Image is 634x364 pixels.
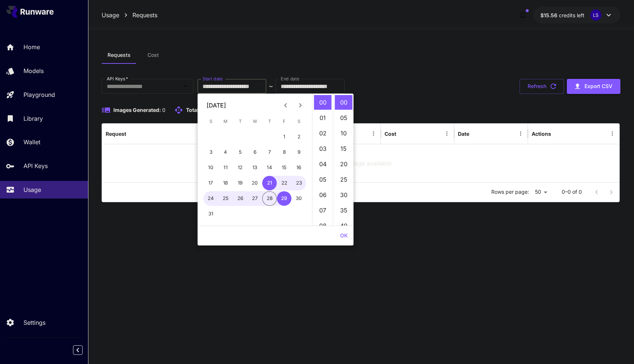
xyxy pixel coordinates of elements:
[127,128,137,139] button: Sort
[470,128,480,139] button: Sort
[162,107,165,113] span: 0
[248,191,262,206] button: 27
[313,94,333,226] ul: Select hours
[368,128,379,139] button: Menu
[314,141,332,156] li: 3 hours
[218,176,233,190] button: 18
[335,172,353,187] li: 25 minutes
[385,131,396,137] div: Cost
[515,128,526,139] button: Menu
[335,141,353,156] li: 15 minutes
[532,131,551,137] div: Actions
[23,66,44,75] p: Models
[218,145,233,160] button: 4
[277,145,292,160] button: 8
[277,160,292,175] button: 15
[491,188,529,196] p: Rows per page:
[204,176,218,190] button: 17
[520,79,564,94] button: Refresh
[335,188,353,202] li: 30 minutes
[204,114,218,129] span: Sunday
[262,191,277,206] button: 28
[337,229,351,243] button: OK
[562,188,582,196] p: 0–0 of 0
[314,95,332,110] li: 0 hours
[248,114,262,129] span: Wednesday
[292,114,306,129] span: Saturday
[607,128,617,139] button: Menu
[278,114,291,129] span: Friday
[540,11,584,19] div: $15.55641
[335,218,353,233] li: 40 minutes
[23,161,48,170] p: API Keys
[79,343,88,357] div: Collapse sidebar
[108,52,131,58] span: Requests
[292,176,306,190] button: 23
[181,81,191,91] button: Open
[567,79,620,94] button: Export CSV
[335,157,353,171] li: 20 minutes
[314,218,332,233] li: 8 hours
[292,130,306,144] button: 2
[314,126,332,141] li: 2 hours
[23,138,40,146] p: Wallet
[248,145,262,160] button: 6
[458,131,469,137] div: Date
[219,114,232,129] span: Monday
[186,107,233,113] span: Total API requests:
[314,157,332,171] li: 4 hours
[218,160,233,175] button: 11
[397,128,407,139] button: Sort
[102,11,157,19] nav: breadcrumb
[335,203,353,218] li: 35 minutes
[314,203,332,218] li: 7 hours
[233,191,248,206] button: 26
[269,82,273,91] p: ~
[23,185,41,194] p: Usage
[540,12,559,18] span: $15.56
[314,188,332,202] li: 6 hours
[207,101,226,110] div: [DATE]
[107,76,128,82] label: API Keys
[277,176,292,190] button: 22
[263,114,276,129] span: Thursday
[23,90,55,99] p: Playground
[248,160,262,175] button: 13
[262,160,277,175] button: 14
[314,172,332,187] li: 5 hours
[293,98,308,113] button: Next month
[204,207,218,221] button: 31
[262,145,277,160] button: 7
[113,107,161,113] span: Images Generated:
[106,131,126,137] div: Request
[248,176,262,190] button: 20
[328,159,393,168] p: No api usage available.
[292,191,306,206] button: 30
[314,110,332,125] li: 1 hours
[203,76,223,82] label: Start date
[335,110,353,125] li: 5 minutes
[23,318,45,327] p: Settings
[532,187,550,197] div: 50
[147,52,159,58] span: Cost
[292,145,306,160] button: 9
[333,94,354,226] ul: Select minutes
[234,114,247,129] span: Tuesday
[277,130,292,144] button: 1
[102,11,119,19] a: Usage
[442,128,452,139] button: Menu
[204,145,218,160] button: 3
[132,11,157,19] a: Requests
[335,126,353,141] li: 10 minutes
[335,95,353,110] li: 0 minutes
[262,176,277,190] button: 21
[292,160,306,175] button: 16
[233,160,248,175] button: 12
[533,7,620,23] button: $15.55641LS
[281,76,299,82] label: End date
[204,160,218,175] button: 10
[277,191,292,206] button: 29
[23,114,43,123] p: Library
